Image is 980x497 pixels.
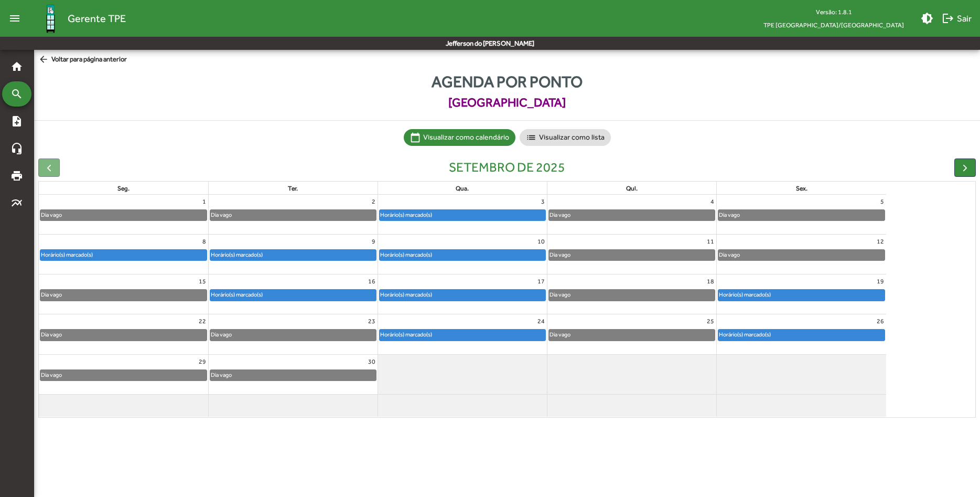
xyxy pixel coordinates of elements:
div: Dia vago [40,210,62,220]
td: 3 de setembro de 2025 [378,195,547,235]
a: 9 de setembro de 2025 [370,235,378,248]
td: 8 de setembro de 2025 [39,235,208,274]
div: Dia vago [40,370,62,380]
span: TPE [GEOGRAPHIC_DATA]/[GEOGRAPHIC_DATA] [755,18,912,31]
span: Agenda por ponto [34,70,980,93]
div: Dia vago [210,370,232,380]
mat-icon: brightness_medium [921,12,933,25]
img: Logo [34,2,68,36]
td: 16 de setembro de 2025 [208,274,378,314]
mat-icon: list [526,132,536,143]
div: Horário(s) marcado(s) [380,290,433,300]
a: 19 de setembro de 2025 [875,274,886,288]
div: Horário(s) marcado(s) [380,210,433,220]
mat-icon: multiline_chart [10,197,23,209]
a: 24 de setembro de 2025 [535,314,547,328]
a: segunda-feira [115,183,132,194]
div: Dia vago [549,210,571,220]
td: 19 de setembro de 2025 [717,274,886,314]
div: Dia vago [210,210,232,220]
div: Horário(s) marcado(s) [718,290,771,300]
mat-icon: arrow_back [38,54,51,66]
a: 30 de setembro de 2025 [366,355,378,368]
a: Gerente TPE [25,2,126,36]
a: 18 de setembro de 2025 [705,274,716,288]
mat-icon: home [10,60,23,73]
td: 4 de setembro de 2025 [547,195,717,235]
a: 4 de setembro de 2025 [708,195,716,208]
td: 11 de setembro de 2025 [547,235,717,274]
a: 17 de setembro de 2025 [535,274,547,288]
a: quinta-feira [624,183,640,194]
div: Horário(s) marcado(s) [380,330,433,340]
a: 25 de setembro de 2025 [705,314,716,328]
td: 1 de setembro de 2025 [39,195,208,235]
mat-icon: calendar_today [410,132,421,143]
div: Dia vago [549,290,571,300]
td: 29 de setembro de 2025 [39,354,208,394]
a: quarta-feira [454,183,471,194]
td: 26 de setembro de 2025 [717,314,886,354]
div: Dia vago [40,330,62,340]
td: 2 de setembro de 2025 [208,195,378,235]
a: 1 de setembro de 2025 [200,195,208,208]
span: [GEOGRAPHIC_DATA] [34,93,980,112]
td: 12 de setembro de 2025 [717,235,886,274]
a: 22 de setembro de 2025 [197,314,208,328]
mat-icon: headset_mic [10,142,23,155]
div: Horário(s) marcado(s) [380,250,433,260]
span: Voltar para página anterior [38,54,127,66]
a: 23 de setembro de 2025 [366,314,378,328]
mat-icon: menu [4,8,25,29]
a: terça-feira [286,183,300,194]
div: Dia vago [718,210,740,220]
a: 10 de setembro de 2025 [535,235,547,248]
div: Horário(s) marcado(s) [718,330,771,340]
a: 15 de setembro de 2025 [197,274,208,288]
h2: setembro de 2025 [449,160,565,175]
a: 2 de setembro de 2025 [370,195,378,208]
mat-chip: Visualizar como lista [520,129,611,146]
div: Dia vago [210,330,232,340]
a: 16 de setembro de 2025 [366,274,378,288]
mat-icon: logout [942,12,954,25]
div: Dia vago [549,330,571,340]
mat-icon: note_add [10,115,23,128]
a: 8 de setembro de 2025 [200,235,208,248]
a: 26 de setembro de 2025 [875,314,886,328]
td: 22 de setembro de 2025 [39,314,208,354]
td: 24 de setembro de 2025 [378,314,547,354]
td: 23 de setembro de 2025 [208,314,378,354]
span: Sair [942,9,972,28]
div: Horário(s) marcado(s) [210,250,263,260]
div: Horário(s) marcado(s) [210,290,263,300]
td: 17 de setembro de 2025 [378,274,547,314]
span: Gerente TPE [68,10,126,27]
div: Dia vago [549,250,571,260]
div: Horário(s) marcado(s) [40,250,93,260]
td: 18 de setembro de 2025 [547,274,717,314]
td: 9 de setembro de 2025 [208,235,378,274]
a: 3 de setembro de 2025 [539,195,547,208]
a: 5 de setembro de 2025 [878,195,886,208]
div: Versão: 1.8.1 [755,5,912,18]
mat-icon: search [10,88,23,100]
a: 11 de setembro de 2025 [705,235,716,248]
td: 10 de setembro de 2025 [378,235,547,274]
td: 15 de setembro de 2025 [39,274,208,314]
button: Sair [938,9,976,28]
a: 29 de setembro de 2025 [197,355,208,368]
td: 25 de setembro de 2025 [547,314,717,354]
a: sexta-feira [794,183,810,194]
div: Dia vago [718,250,740,260]
div: Dia vago [40,290,62,300]
mat-icon: print [10,170,23,182]
mat-chip: Visualizar como calendário [404,129,515,146]
td: 5 de setembro de 2025 [717,195,886,235]
a: 12 de setembro de 2025 [875,235,886,248]
td: 30 de setembro de 2025 [208,354,378,394]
